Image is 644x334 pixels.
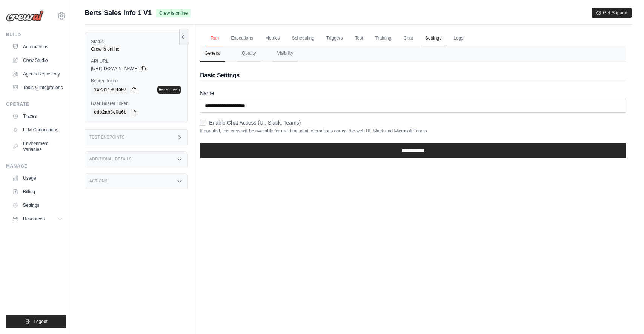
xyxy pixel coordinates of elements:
a: Settings [9,199,66,211]
a: Run [206,31,223,46]
h2: Basic Settings [200,71,626,80]
span: [URL][DOMAIN_NAME] [91,66,139,72]
h3: Actions [89,179,108,183]
img: Logo [6,10,44,22]
button: Resources [9,213,66,225]
button: Visibility [272,46,298,62]
button: Get Support [592,8,632,18]
a: Logs [449,31,468,46]
a: Metrics [261,31,284,46]
a: Settings [421,31,446,46]
code: cdb2ab8e0a6b [91,108,129,117]
span: Berts Sales Info 1 V1 [85,8,152,18]
iframe: Chat Widget [606,298,644,334]
span: Logout [34,319,48,325]
p: If enabled, this crew will be available for real-time chat interactions across the web UI, Slack ... [200,128,626,134]
div: Crew is online [91,46,181,52]
label: Bearer Token [91,78,181,84]
a: Chat [399,31,417,46]
h3: Additional Details [89,157,132,162]
div: Operate [6,101,66,107]
button: General [200,46,225,62]
span: Crew is online [156,9,191,17]
a: Training [371,31,396,46]
h3: Test Endpoints [89,135,125,140]
label: Enable Chat Access (UI, Slack, Teams) [209,119,301,126]
a: Environment Variables [9,137,66,155]
nav: Tabs [200,46,626,62]
a: Scheduling [287,31,319,46]
button: Logout [6,315,66,328]
a: Test [350,31,368,46]
a: Triggers [322,31,347,46]
code: 162311064b07 [91,85,129,94]
span: Resources [23,216,45,222]
a: LLM Connections [9,124,66,136]
a: Tools & Integrations [9,82,66,94]
button: Quality [237,46,260,62]
div: Manage [6,163,66,169]
label: User Bearer Token [91,100,181,106]
a: Reset Token [157,86,181,94]
a: Usage [9,172,66,184]
a: Traces [9,110,66,122]
label: Name [200,89,626,97]
a: Automations [9,41,66,53]
a: Billing [9,186,66,198]
label: Status [91,38,181,45]
label: API URL [91,58,181,64]
a: Agents Repository [9,68,66,80]
div: Build [6,32,66,38]
a: Crew Studio [9,54,66,66]
a: Executions [226,31,258,46]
